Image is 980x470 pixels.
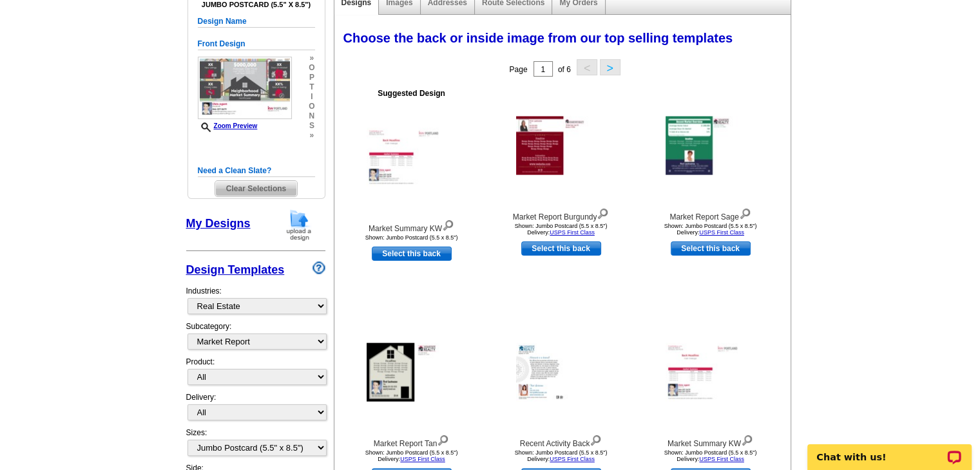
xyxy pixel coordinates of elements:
div: Shown: Jumbo Postcard (5.5 x 8.5") Delivery: [640,449,782,462]
a: use this design [671,241,751,256]
img: Recent Activity Back [516,343,606,402]
a: USPS First Class [550,456,595,462]
div: Shown: Jumbo Postcard (5.5 x 8.5") Delivery: [341,449,483,462]
div: Market Report Tan [341,432,483,449]
h5: Front Design [198,38,315,50]
span: of 6 [558,65,571,74]
button: > [600,59,620,75]
a: My Designs [186,217,251,230]
img: view design details [739,205,751,220]
h5: Need a Clean Slate? [198,165,315,177]
span: o [309,63,314,73]
div: Shown: Jumbo Postcard (5.5 x 8.5") [341,234,483,241]
img: view design details [590,432,602,446]
b: Suggested Design [378,89,445,98]
img: design-wizard-help-icon.png [312,261,325,274]
img: KW_PJF_mktSum_sample.jpg [198,57,292,119]
span: n [309,111,314,121]
div: Market Summary KW [640,432,782,449]
img: view design details [741,432,753,446]
div: Delivery: [186,391,325,427]
img: Market Report Burgundy [516,117,606,175]
img: view design details [437,432,449,446]
div: Market Summary KW [341,217,483,234]
a: Zoom Preview [198,122,258,129]
div: Shown: Jumbo Postcard (5.5 x 8.5") Delivery: [490,449,632,462]
img: view design details [442,217,454,231]
div: Product: [186,356,325,391]
span: Choose the back or inside image from our top selling templates [343,31,733,45]
a: USPS First Class [699,229,744,236]
img: Market Report Sage [666,117,756,175]
span: i [309,92,314,102]
iframe: LiveChat chat widget [799,429,980,470]
img: upload-design [282,209,316,241]
div: Shown: Jumbo Postcard (5.5 x 8.5") Delivery: [640,223,782,236]
button: < [577,59,597,75]
a: use this design [521,241,601,256]
div: Industries: [186,279,325,321]
span: s [309,121,314,131]
span: Clear Selections [215,181,297,196]
span: p [309,73,314,82]
img: Market Summary KW [666,343,756,402]
img: view design details [597,205,609,220]
span: » [309,53,314,63]
a: Design Templates [186,263,285,276]
div: Shown: Jumbo Postcard (5.5 x 8.5") Delivery: [490,223,632,236]
h5: Design Name [198,15,315,28]
span: o [309,102,314,111]
h4: Jumbo Postcard (5.5" x 8.5") [198,1,315,9]
div: Recent Activity Back [490,432,632,449]
a: USPS First Class [400,456,445,462]
span: Page [509,65,527,74]
a: use this design [372,247,452,261]
span: » [309,131,314,140]
div: Market Report Burgundy [490,205,632,223]
span: t [309,82,314,92]
div: Subcategory: [186,321,325,356]
img: Market Summary KW [367,128,457,187]
div: Market Report Sage [640,205,782,223]
img: Market Report Tan [367,343,457,402]
a: USPS First Class [550,229,595,236]
div: Sizes: [186,427,325,462]
a: USPS First Class [699,456,744,462]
